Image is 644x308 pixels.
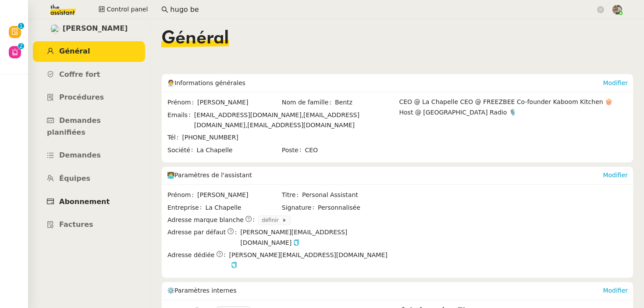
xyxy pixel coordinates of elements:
a: Modifier [603,287,628,294]
span: Control panel [107,4,148,14]
nz-badge-sup: 2 [18,43,24,49]
a: Équipes [33,168,145,189]
span: Adresse marque blanche [167,215,244,225]
span: Paramètres de l'assistant [174,172,252,179]
span: Informations générales [174,79,246,86]
span: Emails [167,110,194,131]
span: [PERSON_NAME] [63,23,128,35]
div: CEO @ La Chapelle CEO @ FREEZBEE Co-founder Kaboom Kitchen 🍿 Host @ [GEOGRAPHIC_DATA] Radio 🎙️ [399,97,628,157]
button: Control panel [93,4,153,16]
a: Général [33,41,145,62]
div: ⚙️ [167,282,603,300]
span: Factures [59,220,93,229]
span: Bentz [335,97,395,107]
span: Entreprise [167,203,205,213]
span: Prénom [167,190,197,200]
p: 1 [19,23,23,31]
p: 2 [19,43,23,51]
img: users%2F37wbV9IbQuXMU0UH0ngzBXzaEe12%2Favatar%2Fcba66ece-c48a-48c8-9897-a2adc1834457 [50,24,60,34]
span: Société [167,145,196,155]
span: Abonnement [59,197,110,206]
a: Demandes [33,145,145,166]
span: La Chapelle [205,203,281,213]
span: [EMAIL_ADDRESS][DOMAIN_NAME] [247,122,355,129]
span: Général [59,47,90,55]
span: Prénom [167,97,197,107]
a: Demandes planifiées [33,111,145,143]
span: [PERSON_NAME][EMAIL_ADDRESS][DOMAIN_NAME] [240,227,395,248]
span: Demandes planifiées [47,116,101,136]
span: Nom de famille [282,97,335,107]
span: La Chapelle [196,145,281,155]
span: Signature [282,203,318,213]
span: Personal Assistant [302,190,395,200]
span: Adresse par défaut [167,227,226,237]
span: Tél [167,133,182,143]
div: 🧑‍💼 [167,74,603,92]
span: Demandes [59,151,101,159]
span: [PHONE_NUMBER] [182,134,238,141]
span: Personnalisée [318,203,360,213]
span: Général [161,30,229,47]
span: CEO [305,145,395,155]
a: Abonnement [33,192,145,212]
span: [PERSON_NAME] [197,97,281,107]
span: [EMAIL_ADDRESS][DOMAIN_NAME], [194,111,359,129]
img: 388bd129-7e3b-4cb1-84b4-92a3d763e9b7 [612,5,622,14]
span: Titre [282,190,302,200]
span: Équipes [59,174,90,183]
nz-badge-sup: 1 [18,23,24,29]
div: 🧑‍💻 [167,167,603,184]
span: [EMAIL_ADDRESS][DOMAIN_NAME], [194,111,303,118]
span: Paramètres internes [174,287,236,294]
span: [PERSON_NAME][EMAIL_ADDRESS][DOMAIN_NAME] [229,250,395,271]
span: [PERSON_NAME] [197,190,281,200]
a: Coffre fort [33,64,145,85]
span: Coffre fort [59,70,100,79]
input: Rechercher [170,4,595,16]
span: Poste [282,145,305,155]
span: Procédures [59,93,104,101]
span: définir [262,216,282,225]
span: Adresse dédiée [167,250,214,260]
a: Modifier [603,172,628,179]
a: Modifier [603,79,628,86]
a: Procédures [33,87,145,108]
